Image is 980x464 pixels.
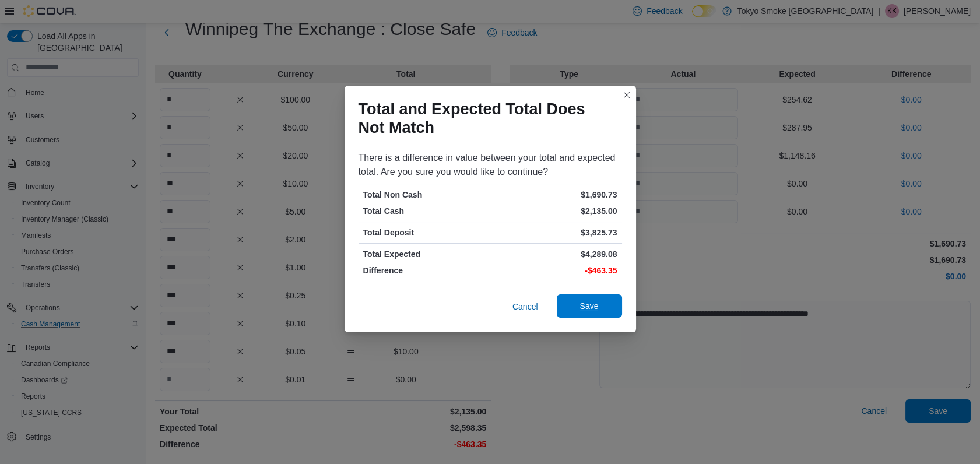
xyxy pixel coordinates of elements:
[363,265,488,276] p: Difference
[363,189,488,201] p: Total Non Cash
[493,189,617,201] p: $1,690.73
[493,248,617,260] p: $4,289.08
[557,294,622,318] button: Save
[493,205,617,217] p: $2,135.00
[493,265,617,276] p: -$463.35
[508,295,543,318] button: Cancel
[620,88,634,102] button: Closes this modal window
[493,227,617,238] p: $3,825.73
[363,205,488,217] p: Total Cash
[363,227,488,238] p: Total Deposit
[512,301,538,312] span: Cancel
[363,248,488,260] p: Total Expected
[580,300,599,312] span: Save
[359,151,622,179] div: There is a difference in value between your total and expected total. Are you sure you would like...
[359,100,613,137] h1: Total and Expected Total Does Not Match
